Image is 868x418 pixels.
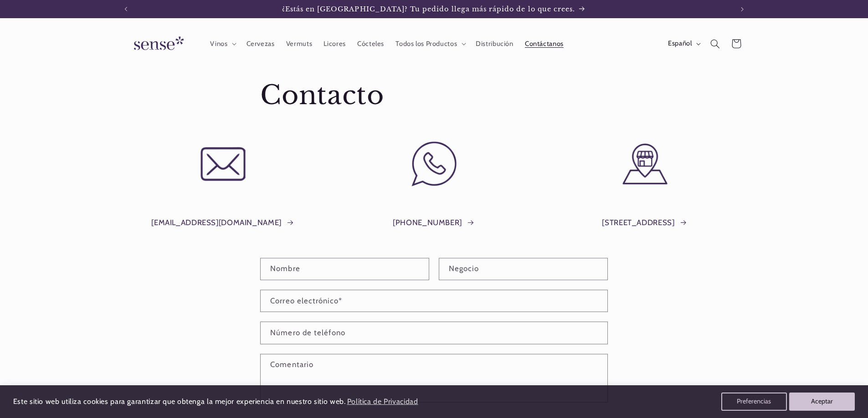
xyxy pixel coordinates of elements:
[318,34,352,54] a: Licores
[705,33,726,54] summary: Búsqueda
[241,34,280,54] a: Cervezas
[789,393,855,411] button: Aceptar
[210,40,227,48] span: Vinos
[280,34,318,54] a: Vermuts
[357,40,384,48] span: Cócteles
[393,216,475,230] a: [PHONE_NUMBER]
[123,31,191,57] img: Sense
[260,79,607,112] h1: Contacto
[247,40,275,48] span: Cervezas
[390,34,470,54] summary: Todos los Productos
[351,34,390,54] a: Cócteles
[205,34,241,54] summary: Vinos
[525,40,564,48] span: Contáctanos
[470,34,519,54] a: Distribución
[602,216,688,230] a: [STREET_ADDRESS]
[151,216,294,230] a: [EMAIL_ADDRESS][DOMAIN_NAME]
[119,27,195,60] a: Sense
[324,40,345,48] span: Licores
[476,40,514,48] span: Distribución
[668,39,692,49] span: Español
[721,393,787,411] button: Preferencias
[286,40,312,48] span: Vermuts
[345,394,419,410] a: Política de Privacidad (opens in a new tab)
[395,40,457,48] span: Todos los Productos
[13,397,346,406] span: Este sitio web utiliza cookies para garantizar que obtenga la mejor experiencia en nuestro sitio ...
[662,35,704,53] button: Español
[519,34,569,54] a: Contáctanos
[282,5,575,13] span: ¿Estás en [GEOGRAPHIC_DATA]? Tu pedido llega más rápido de lo que crees.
